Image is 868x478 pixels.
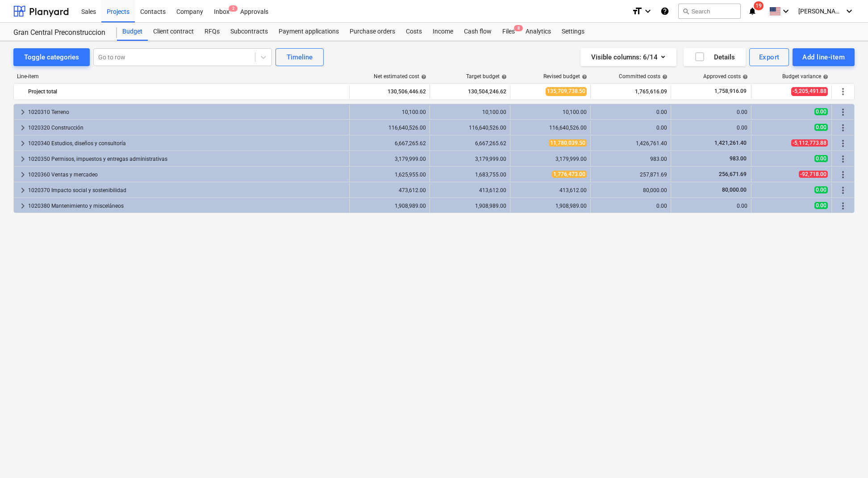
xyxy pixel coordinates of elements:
a: Budget [117,23,148,41]
div: 1,908,989.00 [434,203,506,209]
a: Subcontracts [225,23,273,41]
span: 0.00 [814,155,828,162]
div: Payment applications [273,23,344,41]
button: Visible columns:6/14 [580,48,676,66]
button: Add line-item [793,48,855,66]
span: keyboard_arrow_right [17,138,28,149]
a: Income [427,23,459,41]
div: 1020380 Mantenimiento y misceláneos [28,199,346,213]
div: 10,100.00 [434,109,506,115]
button: Toggle categories [13,48,90,66]
span: 0.00 [814,186,828,193]
i: notifications [748,6,757,17]
span: 80,000.00 [721,187,747,193]
div: Line-item [13,73,350,80]
span: keyboard_arrow_right [17,169,28,180]
span: More actions [838,138,848,149]
div: 6,667,265.62 [434,140,506,147]
span: -5,112,773.88 [791,139,828,147]
a: RFQs [199,23,225,41]
i: Knowledge base [660,6,669,17]
div: 10,100.00 [353,109,426,115]
div: 1020320 Construcción [28,121,346,135]
i: keyboard_arrow_down [643,6,653,17]
span: -92,718.00 [799,171,828,178]
div: Budget variance [782,73,828,80]
a: Settings [556,23,590,41]
span: help [741,74,748,80]
div: 6,667,265.62 [353,140,426,147]
div: Committed costs [619,73,668,80]
div: 473,612.00 [353,187,426,193]
span: help [660,74,668,80]
div: 116,640,526.00 [434,125,506,131]
div: 983.00 [594,156,667,162]
div: Revised budget [543,73,587,80]
i: keyboard_arrow_down [844,6,855,17]
div: 1,908,989.00 [514,203,587,209]
span: search [682,8,689,15]
div: Costs [401,23,427,41]
div: Export [759,51,780,63]
div: 0.00 [675,125,747,131]
div: 1,908,989.00 [353,203,426,209]
div: 1020360 Ventas y mercadeo [28,168,346,182]
div: 1,683,755.00 [434,172,506,178]
span: keyboard_arrow_right [17,107,28,117]
span: 1,758,916.09 [714,88,747,95]
button: Details [684,48,746,66]
div: Add line-item [802,51,845,63]
i: keyboard_arrow_down [780,6,791,17]
span: 256,671.69 [718,171,747,177]
div: 1020340 Estudios, diseños y consultoría [28,136,346,151]
a: Cash flow [459,23,497,41]
span: 0.00 [814,124,828,131]
div: 1,765,616.09 [594,84,667,99]
iframe: Chat Widget [823,435,868,478]
div: 10,100.00 [514,109,587,115]
span: [PERSON_NAME] [798,8,843,15]
span: keyboard_arrow_right [17,201,28,211]
span: help [500,74,507,80]
a: Analytics [520,23,556,41]
div: 130,506,446.62 [353,84,426,99]
span: 0.00 [814,202,828,209]
a: Files8 [497,23,520,41]
div: Gran Central Preconstruccion [13,28,106,38]
div: Timeline [287,51,313,63]
span: 1,776,473.00 [552,171,587,178]
div: Widget de chat [823,435,868,478]
div: 0.00 [594,125,667,131]
div: Project total [28,84,346,99]
div: Client contract [148,23,199,41]
span: help [419,74,426,80]
span: More actions [838,122,848,133]
div: 130,504,246.62 [434,84,506,99]
span: 135,709,738.50 [546,87,587,96]
div: Target budget [466,73,507,80]
span: More actions [838,201,848,211]
span: 11,780,039.50 [549,139,587,147]
span: 983.00 [729,155,747,162]
div: 257,871.69 [594,172,667,178]
div: Toggle categories [24,51,79,63]
div: 1020370 Impacto social y sostenibilidad [28,183,346,197]
span: More actions [838,107,848,117]
div: 413,612.00 [514,187,587,193]
div: 3,179,999.00 [514,156,587,162]
span: 0.00 [814,108,828,115]
div: 80,000.00 [594,187,667,193]
div: 1,426,761.40 [594,140,667,147]
span: keyboard_arrow_right [17,185,28,196]
span: 8 [514,25,523,31]
div: 3,179,999.00 [434,156,506,162]
div: Purchase orders [344,23,401,41]
span: More actions [838,154,848,164]
button: Timeline [275,48,324,66]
